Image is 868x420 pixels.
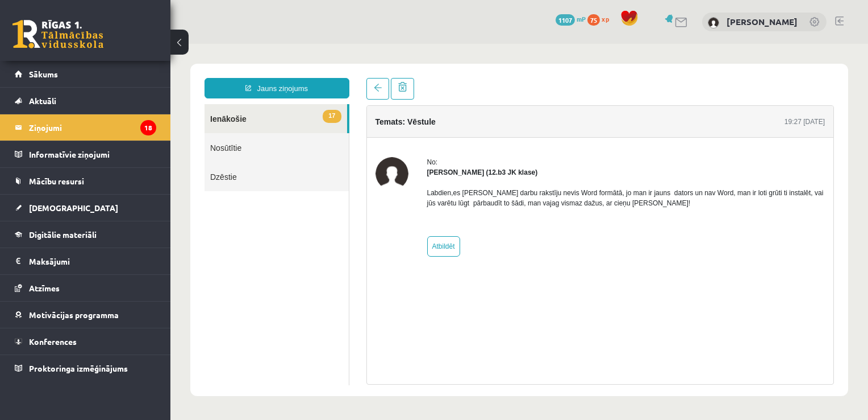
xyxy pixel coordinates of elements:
[15,275,156,301] a: Atzīmes
[29,176,84,186] span: Mācību resursi
[29,363,128,373] span: Proktoringa izmēģinājums
[29,248,156,274] legend: Maksājumi
[152,66,170,79] span: 17
[727,16,798,27] a: [PERSON_NAME]
[29,336,77,347] span: Konferences
[257,144,655,164] p: Labdien,es [PERSON_NAME] darbu rakstīju nevis Word formātā, jo man ir jauns dators un nav Word, m...
[34,60,177,89] a: 17Ienākošie
[29,203,118,213] span: [DEMOGRAPHIC_DATA]
[15,195,156,221] a: [DEMOGRAPHIC_DATA]
[257,192,290,213] a: Atbildēt
[15,141,156,167] a: Informatīvie ziņojumi
[29,96,56,106] span: Aktuāli
[602,14,609,23] span: xp
[34,34,179,55] a: Jauns ziņojums
[34,89,178,118] a: Nosūtītie
[29,310,119,320] span: Motivācijas programma
[12,20,103,48] a: Rīgas 1. Tālmācības vidusskola
[15,221,156,248] a: Digitālie materiāli
[15,88,156,114] a: Aktuāli
[587,14,600,26] span: 75
[708,17,719,28] img: Rinalds Putiķis
[34,118,178,147] a: Dzēstie
[29,114,156,141] legend: Ziņojumi
[15,328,156,355] a: Konferences
[140,120,156,135] i: 18
[15,114,156,141] a: Ziņojumi18
[15,61,156,87] a: Sākums
[587,14,615,23] a: 75 xp
[29,69,58,79] span: Sākums
[15,302,156,328] a: Motivācijas programma
[205,113,238,146] img: Jekaterina Savostjanova
[257,113,655,123] div: No:
[29,141,156,167] legend: Informatīvie ziņojumi
[257,125,368,133] strong: [PERSON_NAME] (12.b3 JK klase)
[29,283,60,293] span: Atzīmes
[205,73,265,83] h4: Temats: Vēstule
[15,168,156,194] a: Mācību resursi
[15,355,156,381] a: Proktoringa izmēģinājums
[577,14,586,23] span: mP
[556,14,586,23] a: 1107 mP
[614,73,654,83] div: 19:27 [DATE]
[29,229,97,240] span: Digitālie materiāli
[556,14,575,26] span: 1107
[15,248,156,274] a: Maksājumi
